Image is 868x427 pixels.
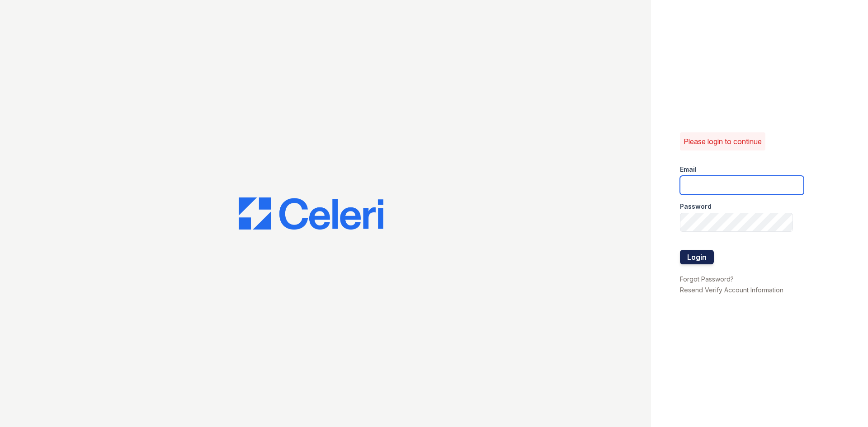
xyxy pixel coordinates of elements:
[684,136,762,147] p: Please login to continue
[680,275,734,283] a: Forgot Password?
[239,197,383,230] img: CE_Logo_Blue-a8612792a0a2168367f1c8372b55b34899dd931a85d93a1a3d3e32e68fde9ad4.png
[680,286,783,294] a: Resend Verify Account Information
[680,202,712,211] label: Password
[680,250,714,264] button: Login
[680,165,697,174] label: Email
